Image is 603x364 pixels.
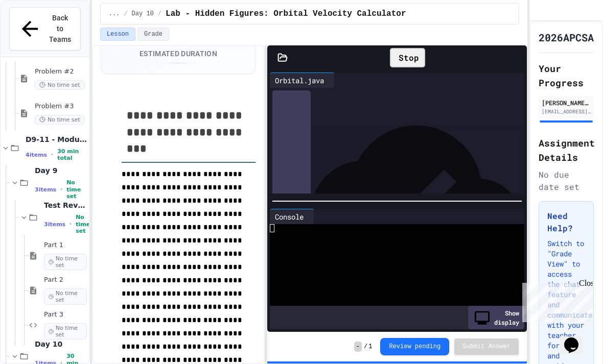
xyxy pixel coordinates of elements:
[462,343,511,351] span: Submit Answer
[539,136,594,164] h2: Assignment Details
[35,166,87,175] span: Day 9
[158,10,161,18] span: /
[100,28,135,41] button: Lesson
[76,214,90,234] span: No time set
[44,241,87,250] span: Part 1
[35,186,56,193] span: 3 items
[9,7,81,51] button: Back to Teams
[518,279,593,322] iframe: chat widget
[57,148,87,161] span: 30 min total
[44,323,87,339] span: No time set
[44,201,87,210] span: Test Review (40 mins)
[66,179,87,200] span: No time set
[542,108,591,115] div: [EMAIL_ADDRESS][DOMAIN_NAME]
[35,102,87,111] span: Problem #3
[272,90,311,301] div: History
[44,221,65,228] span: 3 items
[35,67,87,76] span: Problem #2
[35,80,85,90] span: No time set
[35,115,85,125] span: No time set
[26,152,47,158] span: 4 items
[270,72,335,88] div: Orbital.java
[124,10,127,18] span: /
[26,135,87,144] span: D9-11 - Module Wrap Up
[137,28,169,41] button: Grade
[270,75,329,86] div: Orbital.java
[48,13,72,45] span: Back to Teams
[454,338,519,355] button: Submit Answer
[4,4,71,65] div: Chat with us now!Close
[390,48,425,67] div: Stop
[547,210,585,234] h3: Need Help?
[539,61,594,90] h2: Your Progress
[44,310,87,319] span: Part 3
[109,10,120,18] span: ...
[542,98,591,107] div: [PERSON_NAME]:)
[468,306,524,329] div: Show display
[354,342,362,352] span: -
[368,343,372,351] span: 1
[132,10,154,18] span: Day 10
[270,211,309,222] div: Console
[539,168,594,193] div: No due date set
[270,209,314,224] div: Console
[140,48,217,59] div: Estimated Duration
[560,323,593,354] iframe: chat widget
[69,220,72,228] span: •
[166,8,406,20] span: Lab - Hidden Figures: Orbital Velocity Calculator
[44,254,87,270] span: No time set
[35,339,87,349] span: Day 10
[51,151,53,159] span: •
[60,185,62,193] span: •
[380,338,449,355] button: Review pending
[44,288,87,305] span: No time set
[364,343,367,351] span: /
[44,276,87,284] span: Part 2
[539,30,594,44] h1: 2026APCSA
